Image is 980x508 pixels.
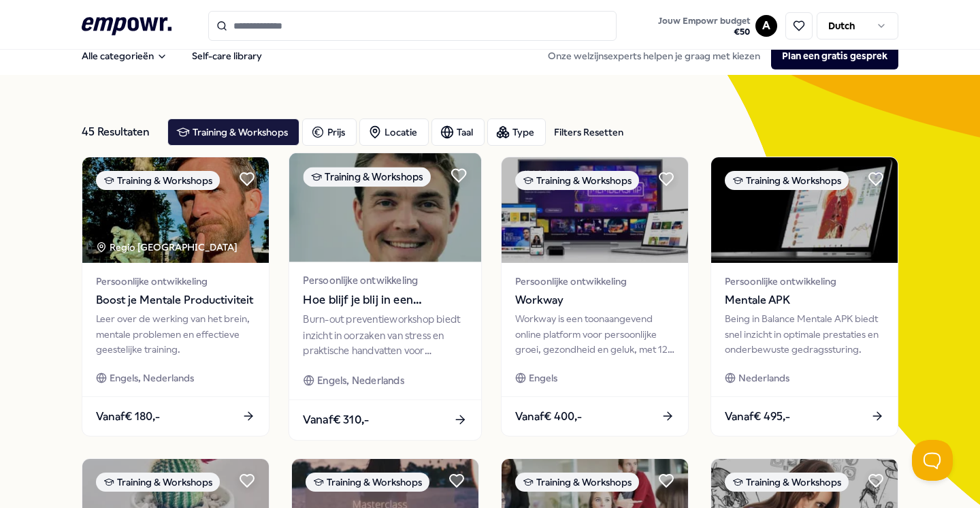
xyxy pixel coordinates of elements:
[82,157,269,436] a: package imageTraining & WorkshopsRegio [GEOGRAPHIC_DATA] Persoonlijke ontwikkelingBoost je Mental...
[96,240,240,255] div: Regio [GEOGRAPHIC_DATA]
[96,171,220,190] div: Training & Workshops
[71,42,273,69] nav: Main
[515,408,582,426] span: Vanaf € 400,-
[725,291,884,309] span: Mentale APK
[912,440,953,481] iframe: Help Scout Beacon - Open
[289,153,481,262] img: package image
[317,372,404,388] span: Engels, Nederlands
[658,16,750,27] span: Jouw Empowr budget
[303,411,369,429] span: Vanaf € 310,-
[208,11,617,41] input: Search for products, categories or subcategories
[725,171,849,190] div: Training & Workshops
[82,157,269,263] img: package image
[771,42,898,69] button: Plan een gratis gesprek
[515,291,674,309] span: Workway
[167,118,299,146] button: Training & Workshops
[515,171,639,190] div: Training & Workshops
[96,408,160,426] span: Vanaf € 180,-
[359,118,429,146] button: Locatie
[71,42,178,69] button: Alle categorieën
[755,15,777,37] button: A
[96,473,220,492] div: Training & Workshops
[181,42,273,69] a: Self-care library
[711,157,898,263] img: package image
[501,157,689,436] a: package imageTraining & WorkshopsPersoonlijke ontwikkelingWorkwayWorkway is een toonaangevend onl...
[738,370,789,385] span: Nederlands
[554,125,623,140] div: Filters Resetten
[710,157,898,436] a: package imageTraining & WorkshopsPersoonlijke ontwikkelingMentale APKBeing in Balance Mentale APK...
[502,157,688,263] img: package image
[96,291,255,309] span: Boost je Mentale Productiviteit
[515,311,674,357] div: Workway is een toonaangevend online platform voor persoonlijke groei, gezondheid en geluk, met 12...
[537,42,898,69] div: Onze welzijnsexperts helpen je graag met kiezen
[82,118,157,146] div: 45 Resultaten
[110,370,194,385] span: Engels, Nederlands
[515,274,674,289] span: Persoonlijke ontwikkeling
[303,312,467,359] div: Burn-out preventieworkshop biedt inzicht in oorzaken van stress en praktische handvatten voor ene...
[725,408,790,426] span: Vanaf € 495,-
[529,370,557,385] span: Engels
[96,274,255,289] span: Persoonlijke ontwikkeling
[658,27,750,37] span: € 50
[725,274,884,289] span: Persoonlijke ontwikkeling
[303,167,430,187] div: Training & Workshops
[655,13,753,40] button: Jouw Empowr budget€50
[431,118,485,146] button: Taal
[96,311,255,357] div: Leer over de werking van het brein, mentale problemen en effectieve geestelijke training.
[725,473,849,492] div: Training & Workshops
[515,473,639,492] div: Training & Workshops
[289,153,482,441] a: package imageTraining & WorkshopsPersoonlijke ontwikkelingHoe blijf je blij in een prestatiemaats...
[725,311,884,357] div: Being in Balance Mentale APK biedt snel inzicht in optimale prestaties en onderbewuste gedragsstu...
[303,273,467,289] span: Persoonlijke ontwikkeling
[302,118,357,146] button: Prijs
[306,473,429,492] div: Training & Workshops
[303,291,467,309] span: Hoe blijf je blij in een prestatiemaatschappij (workshop)
[653,12,755,40] a: Jouw Empowr budget€50
[487,118,546,146] button: Type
